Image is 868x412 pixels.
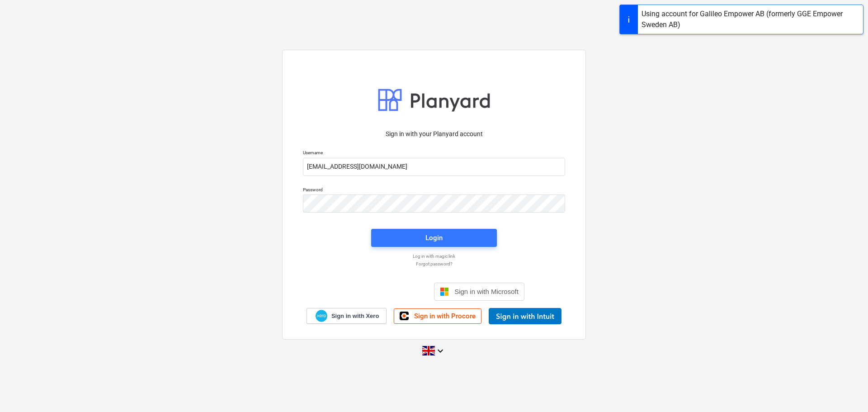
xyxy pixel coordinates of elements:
[339,282,431,302] iframe: Sign in with Google Button
[371,229,497,247] button: Login
[414,312,476,320] span: Sign in with Procore
[316,310,327,322] img: Xero logo
[435,346,446,356] i: keyboard_arrow_down
[298,261,570,267] a: Forgot password?
[440,287,449,296] img: Microsoft logo
[454,288,519,295] span: Sign in with Microsoft
[307,308,387,324] a: Sign in with Xero
[298,253,570,259] a: Log in with magic link
[425,232,443,244] div: Login
[642,9,859,30] div: Using account for Galileo Empower AB (formerly GGE Empower Sweden AB)
[394,308,481,324] a: Sign in with Procore
[303,187,565,194] p: Password
[303,158,565,176] input: Username
[303,150,565,157] p: Username
[303,129,565,139] p: Sign in with your Planyard account
[331,312,379,320] span: Sign in with Xero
